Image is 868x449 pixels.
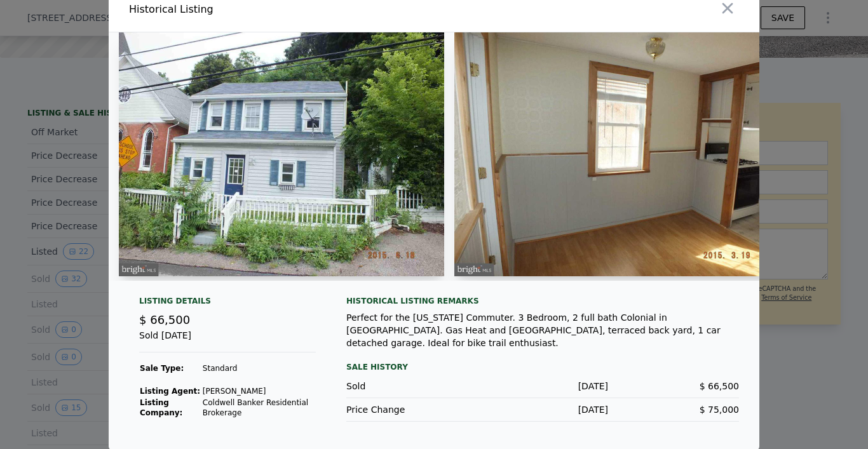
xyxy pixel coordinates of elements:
strong: Listing Company: [140,398,182,417]
div: [DATE] [477,380,608,392]
div: Perfect for the [US_STATE] Commuter. 3 Bedroom, 2 full bath Colonial in [GEOGRAPHIC_DATA]. Gas He... [346,311,739,349]
div: Listing Details [139,296,316,311]
div: [DATE] [477,403,608,416]
img: Property Img [454,32,780,276]
div: Historical Listing remarks [346,296,739,306]
div: Sale History [346,359,739,375]
div: Historical Listing [129,2,429,17]
div: Sold [346,380,477,392]
td: Coldwell Banker Residential Brokerage [202,397,316,419]
span: $ 66,500 [700,381,739,391]
td: Standard [202,363,316,374]
td: [PERSON_NAME] [202,385,316,397]
div: Sold [DATE] [139,329,316,352]
span: $ 75,000 [700,405,739,415]
div: Price Change [346,403,477,416]
span: $ 66,500 [139,313,190,326]
strong: Listing Agent: [140,387,200,396]
strong: Sale Type: [140,364,184,373]
img: Property Img [119,32,444,276]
